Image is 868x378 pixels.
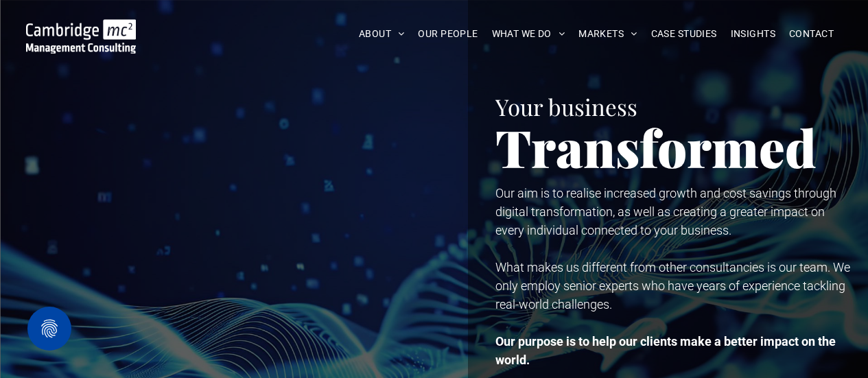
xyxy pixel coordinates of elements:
[26,19,137,54] img: Go to Homepage
[495,334,836,367] strong: Our purpose is to help our clients make a better impact on the world.
[26,21,137,36] a: Your Business Transformed | Cambridge Management Consulting
[352,23,412,45] a: ABOUT
[495,260,850,311] span: What makes us different from other consultancies is our team. We only employ senior experts who h...
[724,23,782,45] a: INSIGHTS
[572,23,644,45] a: MARKETS
[644,23,724,45] a: CASE STUDIES
[495,113,817,181] span: Transformed
[782,23,841,45] a: CONTACT
[495,186,836,237] span: Our aim is to realise increased growth and cost savings through digital transformation, as well a...
[411,23,484,45] a: OUR PEOPLE
[495,91,637,121] span: Your business
[485,23,572,45] a: WHAT WE DO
